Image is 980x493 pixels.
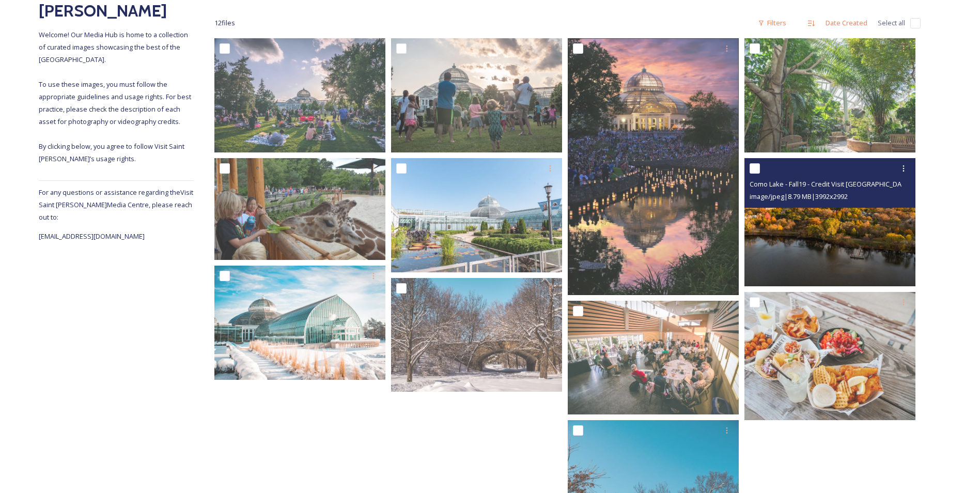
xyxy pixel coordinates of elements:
[214,18,235,28] span: 12 file s
[391,38,562,152] img: GroovinGarden-36.jpg
[214,266,385,380] img: Como-Winter2017-1.jpg
[878,18,905,28] span: Select all
[820,13,873,33] div: Date Created
[744,38,915,152] img: ComoZoo-81.jpg
[391,278,562,392] img: Winter-23.jpg
[750,179,979,189] span: Como Lake - Fall19 - Credit Visit [GEOGRAPHIC_DATA][PERSON_NAME]-5.jpg
[568,301,739,415] img: ComoMeeting-Credit Visit Saint Paul.jpg
[39,188,193,222] span: For any questions or assistance regarding the Visit Saint [PERSON_NAME] Media Centre, please reac...
[753,13,791,33] div: Filters
[214,38,385,152] img: GroovinGarden-32.jpg
[391,158,562,272] img: ComoZoo-83.jpg
[750,192,848,201] span: image/jpeg | 8.79 MB | 3992 x 2992
[39,232,145,241] span: [EMAIL_ADDRESS][DOMAIN_NAME]
[744,158,915,286] img: Como Lake - Fall19 - Credit Visit Saint Paul-5.jpg
[214,158,385,260] img: 01. Giraffe Feeding.JPG
[568,38,739,295] img: 059-3-0304_jpeg.jpg
[39,30,193,163] span: Welcome! Our Media Hub is home to a collection of curated images showcasing the best of the [GEOG...
[744,292,915,420] img: DockandPaddle (9).JPG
